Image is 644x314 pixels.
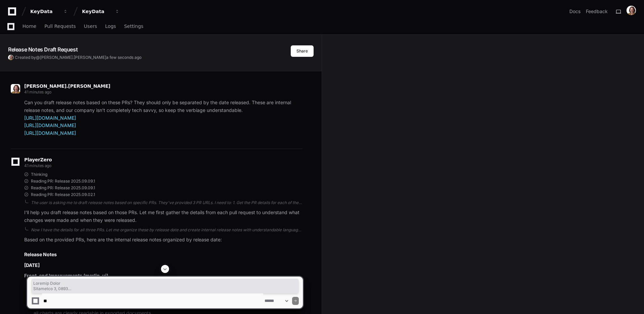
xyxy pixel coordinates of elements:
span: Users [84,24,97,28]
a: Users [84,19,97,34]
p: I'll help you draft release notes based on those PRs. Let me first gather the details from each p... [24,209,303,224]
button: KeyData [28,5,71,17]
h3: [DATE] [24,262,303,269]
div: The user is asking me to draft release notes based on specific PRs. They've provided 3 PR URLs. I... [31,200,303,205]
a: [URL][DOMAIN_NAME] [24,115,76,121]
button: Feedback [586,8,608,15]
span: @ [36,55,40,60]
a: Home [23,19,36,34]
p: Based on the provided PRs, here are the internal release notes organized by release date: [24,236,303,244]
iframe: Open customer support [622,292,641,310]
div: KeyData [30,8,59,15]
span: Reading PR: Release 2025.09.02.1 [31,192,95,197]
span: 41 minutes ago [24,163,51,168]
div: Now I have the details for all three PRs. Let me organize these by release date and create intern... [31,227,303,233]
img: ACg8ocLxjWwHaTxEAox3-XWut-danNeJNGcmSgkd_pWXDZ2crxYdQKg=s96-c [11,84,20,93]
p: Can you draft release notes based on these PRs? They should only be separated by the date release... [24,99,303,137]
span: Loremip Dolor Sitametco 3, 0893 Adi Elitsedd Eiusmo TEM Incidi: Utlaboreet d magnaaliquaen admini... [33,281,297,291]
span: 41 minutes ago [24,89,51,94]
button: Share [291,45,314,57]
img: ACg8ocLxjWwHaTxEAox3-XWut-danNeJNGcmSgkd_pWXDZ2crxYdQKg=s96-c [8,55,13,60]
span: Reading PR: Release 2025.09.09.1 [31,185,95,191]
span: PlayerZero [24,158,52,162]
span: Created by [15,55,142,60]
span: [PERSON_NAME].[PERSON_NAME] [40,55,106,60]
span: Pull Requests [44,24,76,28]
button: KeyData [79,5,122,17]
a: [URL][DOMAIN_NAME] [24,130,76,136]
img: ACg8ocLxjWwHaTxEAox3-XWut-danNeJNGcmSgkd_pWXDZ2crxYdQKg=s96-c [627,6,636,15]
a: [URL][DOMAIN_NAME] [24,122,76,128]
span: Settings [124,24,143,28]
app-text-character-animate: Release Notes Draft Request [8,46,78,53]
span: Reading PR: Release 2025.09.09.1 [31,179,95,184]
span: a few seconds ago [106,55,142,60]
span: Home [23,24,36,28]
span: [PERSON_NAME].[PERSON_NAME] [24,83,110,89]
h2: Release Notes [24,251,303,258]
a: Pull Requests [44,19,76,34]
span: Logs [105,24,116,28]
a: Settings [124,19,143,34]
a: Docs [569,8,580,15]
div: KeyData [82,8,111,15]
a: Logs [105,19,116,34]
span: Thinking [31,172,47,177]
